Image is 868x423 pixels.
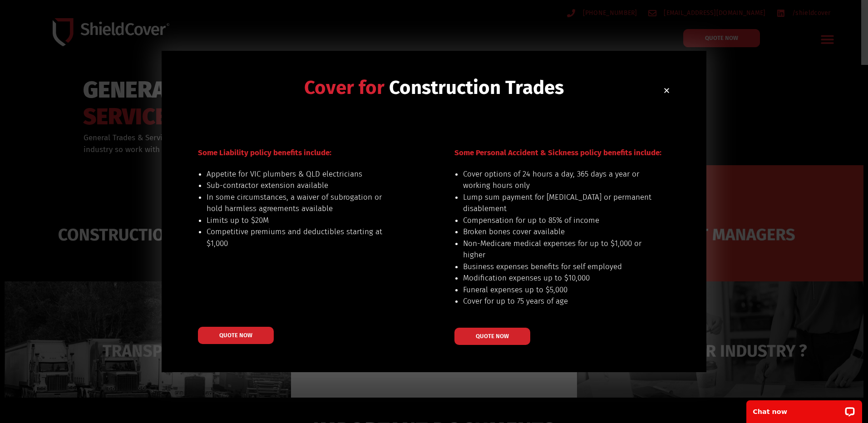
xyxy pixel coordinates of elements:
[198,148,331,157] span: Some Liability policy benefits include:
[463,238,652,261] li: Non-Medicare medical expenses for up to $1,000 or higher
[454,328,530,345] a: QUOTE NOW
[207,168,396,180] li: Appetite for VIC plumbers & QLD electricians
[304,76,385,99] span: Cover for
[463,284,652,296] li: Funeral expenses up to $5,000
[463,295,652,307] li: Cover for up to 75 years of age
[207,180,396,192] li: Sub-contractor extension available
[207,226,396,249] li: Competitive premiums and deductibles starting at $1,000
[454,148,661,157] span: Some Personal Accident & Sickness policy benefits include:
[463,192,652,215] li: Lump sum payment for [MEDICAL_DATA] or permanent disablement
[476,333,509,339] span: QUOTE NOW
[463,261,652,273] li: Business expenses benefits for self employed
[198,327,274,344] a: QUOTE NOW
[663,87,670,94] a: Close
[207,192,396,215] li: In some circumstances, a waiver of subrogation or hold harmless agreements available
[219,332,252,338] span: QUOTE NOW
[463,272,652,284] li: Modification expenses up to $10,000
[463,226,652,238] li: Broken bones cover available
[207,215,396,226] li: Limits up to $20M
[740,394,868,423] iframe: LiveChat chat widget
[463,215,652,226] li: Compensation for up to 85% of income
[389,76,564,99] span: Construction Trades
[463,168,652,192] li: Cover options of 24 hours a day, 365 days a year or working hours only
